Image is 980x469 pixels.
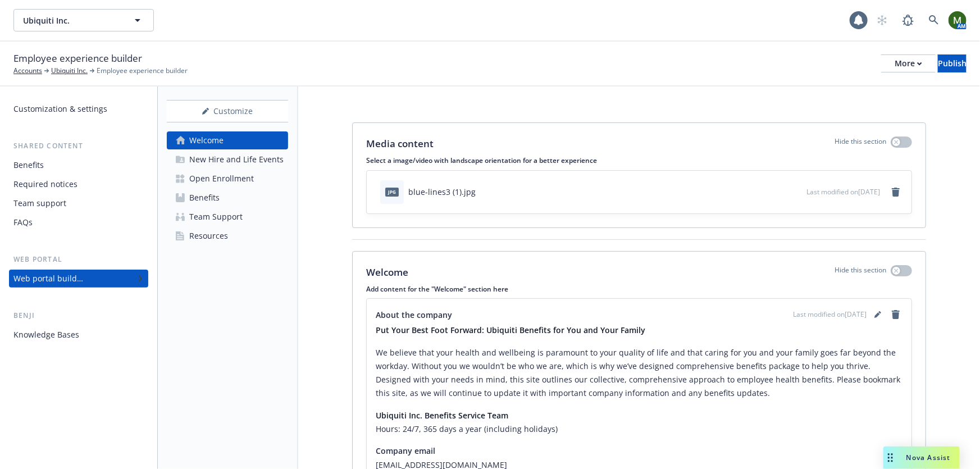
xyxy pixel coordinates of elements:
[51,66,88,76] a: Ubiquiti Inc.
[9,175,148,193] a: Required notices
[376,346,902,400] p: We believe that your health and wellbeing is paramount to your quality of life and that caring fo...
[9,326,148,344] a: Knowledge Bases
[376,445,435,457] span: Company email
[881,54,936,72] button: More
[871,308,885,321] a: editPencil
[167,227,288,245] a: Resources
[13,156,44,174] div: Benefits
[835,136,886,151] p: Hide this section
[889,308,902,321] a: remove
[167,208,288,226] a: Team Support
[897,9,919,31] a: Report a Bug
[9,156,148,174] a: Benefits
[376,309,452,321] span: About the company
[167,189,288,207] a: Benefits
[806,187,880,197] span: Last modified on [DATE]
[376,325,645,335] strong: Put Your Best Foot Forward: Ubiquiti Benefits for You and Your Family
[923,9,945,31] a: Search
[167,170,288,188] a: Open Enrollment
[189,189,220,207] div: Benefits
[793,309,867,320] span: Last modified on [DATE]
[408,186,476,198] div: blue-lines3 (1).jpg
[189,227,228,245] div: Resources
[9,270,148,288] a: Web portal builder
[13,51,142,66] span: Employee experience builder
[189,208,243,226] div: Team Support
[189,151,284,169] div: New Hire and Life Events
[13,100,107,118] div: Customization & settings
[774,186,783,198] button: download file
[366,156,912,165] p: Select a image/video with landscape orientation for a better experience
[9,100,148,118] a: Customization & settings
[883,447,960,469] button: Nova Assist
[167,101,288,122] div: Customize
[13,175,78,193] div: Required notices
[366,284,912,294] p: Add content for the "Welcome" section here
[9,140,148,152] div: Shared content
[167,100,288,122] button: Customize
[13,213,33,231] div: FAQs
[895,55,922,72] div: More
[189,170,254,188] div: Open Enrollment
[376,410,508,421] strong: Ubiquiti Inc. Benefits Service Team
[9,254,148,265] div: Web portal
[938,55,967,72] div: Publish
[906,453,951,462] span: Nova Assist
[938,54,967,72] button: Publish
[889,185,902,199] a: remove
[189,131,224,149] div: Welcome
[835,265,886,280] p: Hide this section
[13,9,154,31] button: Ubiquiti Inc.
[9,213,148,231] a: FAQs
[9,310,148,321] div: Benji
[366,136,434,151] p: Media content
[167,131,288,149] a: Welcome
[13,326,79,344] div: Knowledge Bases
[871,9,894,31] a: Start snowing
[13,194,66,212] div: Team support
[167,151,288,169] a: New Hire and Life Events
[23,15,120,26] span: Ubiquiti Inc.
[949,11,967,29] img: photo
[883,447,897,469] div: Drag to move
[13,66,42,76] a: Accounts
[385,188,399,196] span: jpg
[366,265,408,280] p: Welcome
[792,186,802,198] button: preview file
[376,422,902,436] h6: Hours: 24/7, 365 days a year (including holidays)​
[97,66,188,76] span: Employee experience builder
[13,270,83,288] div: Web portal builder
[9,194,148,212] a: Team support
